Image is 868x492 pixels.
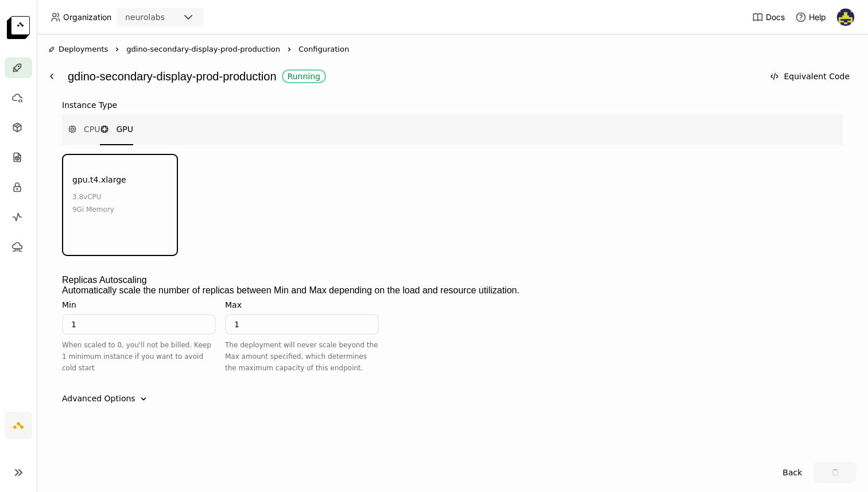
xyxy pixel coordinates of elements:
div: gpu.t4.xlarge3.8vCPU9Gi Memory [63,154,177,255]
div: The deployment will never scale beyond the Max amount specified, which determines the maximum cap... [225,339,379,374]
div: Running [288,72,320,81]
div: 9Gi Memory [72,203,114,216]
div: Advanced Options [62,392,843,405]
span: Organization [63,12,111,22]
div: neurolabs [125,11,165,23]
span: gdino-secondary-display-prod-production [126,44,280,55]
svg: Down [138,393,149,405]
img: logo [7,16,30,39]
div: gpu.t4.xlarge [72,173,126,186]
svg: Right [113,45,122,54]
span: Docs [766,12,785,22]
span: Help [809,12,826,22]
span: GPU [116,123,133,135]
a: Docs [752,11,785,23]
div: When scaled to 0, you'll not be billed. Keep 1 minimum instance if you want to avoid cold start [62,339,216,374]
div: Advanced Options [62,393,135,404]
svg: Right [285,45,294,54]
div: Automatically scale the number of replicas between Min and Max depending on the load and resource... [62,285,843,296]
div: Instance Type [62,100,117,110]
div: gdino-secondary-display-prod-production [68,65,757,87]
div: Help [795,11,826,23]
button: Equivalent Code [763,66,857,87]
div: Max [225,300,242,309]
div: Deployments [48,44,108,55]
div: Replicas Autoscaling [62,275,147,285]
div: Min [62,300,76,309]
button: Back [776,462,809,483]
nav: Breadcrumbs navigation [48,44,857,55]
span: Deployments [59,44,108,55]
div: 3.8 vCPU [72,191,114,203]
input: Selected neurolabs. [166,12,167,24]
span: CPU [84,123,100,135]
img: Farouk Ghallabi [837,9,854,26]
button: loading Update [813,462,857,483]
span: Configuration [299,44,349,55]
